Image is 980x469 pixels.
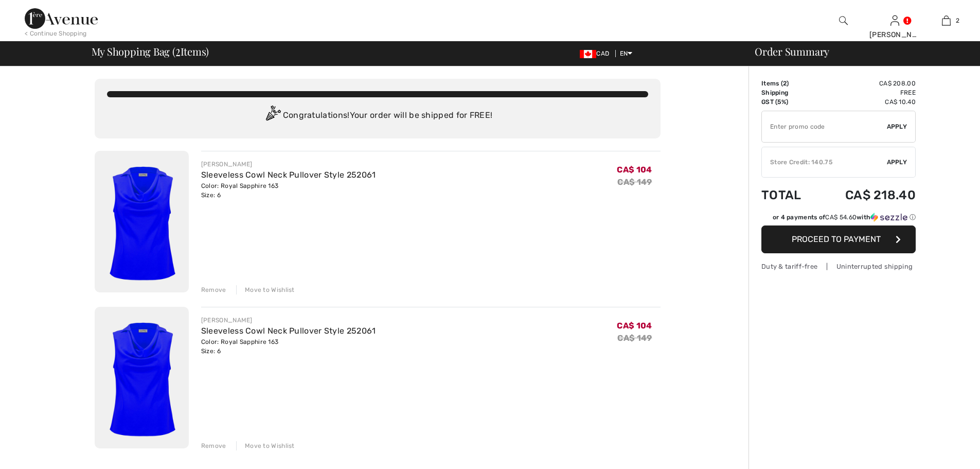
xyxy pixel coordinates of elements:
[761,225,916,253] button: Proceed to Payment
[942,14,951,27] img: My Bag
[761,178,817,213] td: Total
[887,158,907,167] span: Apply
[580,50,613,57] span: CAD
[921,14,971,27] a: 2
[236,441,295,450] div: Move to Wishlist
[890,14,899,27] img: My Info
[887,122,907,131] span: Apply
[201,181,376,200] div: Color: Royal Sapphire 163 Size: 6
[201,337,376,356] div: Color: Royal Sapphire 163 Size: 6
[95,307,189,448] img: Sleeveless Cowl Neck Pullover Style 252061
[761,88,817,97] td: Shipping
[201,285,226,294] div: Remove
[773,213,916,222] div: or 4 payments of with
[761,213,916,225] div: or 4 payments ofCA$ 54.60withSezzle Click to learn more about Sezzle
[817,79,916,88] td: CA$ 208.00
[25,29,87,38] div: < Continue Shopping
[201,160,376,169] div: [PERSON_NAME]
[792,234,881,244] span: Proceed to Payment
[617,177,652,187] s: CA$ 149
[201,316,376,325] div: [PERSON_NAME]
[825,214,857,221] span: CA$ 54.60
[839,14,848,27] img: search the website
[617,321,652,331] span: CA$ 104
[742,46,974,57] div: Order Summary
[817,88,916,97] td: Free
[617,333,652,343] s: CA$ 149
[95,151,189,292] img: Sleeveless Cowl Neck Pullover Style 252061
[783,80,787,87] span: 2
[869,29,920,40] div: [PERSON_NAME]
[201,326,376,336] a: Sleeveless Cowl Neck Pullover Style 252061
[762,111,887,142] input: Promo code
[201,441,226,450] div: Remove
[761,79,817,88] td: Items ( )
[956,16,959,25] span: 2
[92,46,209,57] span: My Shopping Bag ( Items)
[617,165,652,175] span: CA$ 104
[870,213,907,222] img: Sezzle
[890,15,899,25] a: Sign In
[762,158,887,167] div: Store Credit: 140.75
[761,262,916,271] div: Duty & tariff-free | Uninterrupted shipping
[262,106,283,126] img: Congratulation2.svg
[817,97,916,107] td: CA$ 10.40
[620,50,633,57] span: EN
[175,44,181,57] span: 2
[107,106,648,126] div: Congratulations! Your order will be shipped for FREE!
[201,170,376,180] a: Sleeveless Cowl Neck Pullover Style 252061
[817,178,916,213] td: CA$ 218.40
[236,285,295,294] div: Move to Wishlist
[25,8,98,29] img: 1ère Avenue
[761,97,817,107] td: GST (5%)
[580,50,596,58] img: Canadian Dollar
